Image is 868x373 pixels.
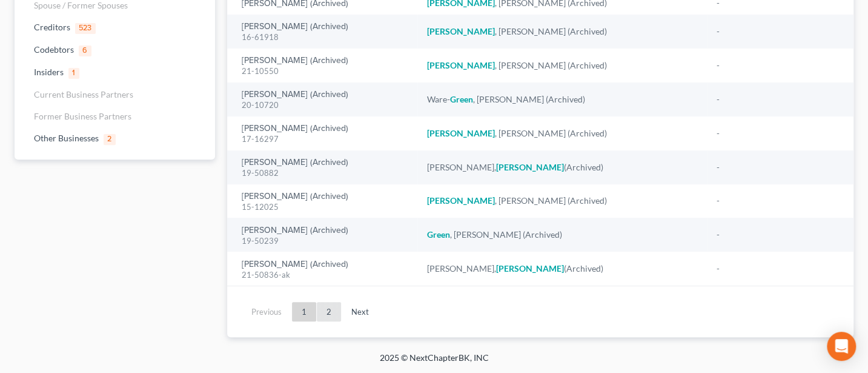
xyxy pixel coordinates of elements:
[242,201,408,213] div: 15-12025
[427,263,697,275] div: [PERSON_NAME], (Archived)
[427,25,697,38] div: , [PERSON_NAME] (Archived)
[242,235,408,247] div: 19-50239
[427,161,697,173] div: [PERSON_NAME], (Archived)
[496,162,564,172] em: [PERSON_NAME]
[79,45,91,56] span: 6
[15,127,215,150] a: Other Businesses2
[242,66,408,77] div: 21-10550
[34,67,64,77] span: Insiders
[242,99,408,111] div: 20-10720
[317,302,341,321] a: 2
[427,229,450,240] em: Green
[104,134,116,145] span: 2
[717,93,839,106] div: -
[34,133,99,143] span: Other Businesses
[427,229,697,241] div: , [PERSON_NAME] (Archived)
[342,302,379,321] a: Next
[242,269,408,281] div: 21-50836-ak
[292,302,316,321] a: 1
[15,106,215,127] a: Former Business Partners
[427,195,495,206] em: [PERSON_NAME]
[34,44,74,55] span: Codebtors
[242,133,408,145] div: 17-16297
[34,22,70,32] span: Creditors
[427,26,495,36] em: [PERSON_NAME]
[242,167,408,179] div: 19-50882
[15,39,215,61] a: Codebtors6
[717,127,839,139] div: -
[242,192,348,201] a: [PERSON_NAME] (Archived)
[717,161,839,173] div: -
[242,158,348,167] a: [PERSON_NAME] (Archived)
[717,25,839,38] div: -
[450,94,473,104] em: Green
[15,61,215,84] a: Insiders1
[15,16,215,39] a: Creditors523
[34,111,131,121] span: Former Business Partners
[427,195,697,207] div: , [PERSON_NAME] (Archived)
[717,229,839,241] div: -
[717,195,839,207] div: -
[242,56,348,65] a: [PERSON_NAME] (Archived)
[242,32,408,43] div: 16-61918
[427,60,495,70] em: [PERSON_NAME]
[75,23,96,34] span: 523
[242,90,348,99] a: [PERSON_NAME] (Archived)
[427,128,495,138] em: [PERSON_NAME]
[34,89,133,99] span: Current Business Partners
[242,124,348,133] a: [PERSON_NAME] (Archived)
[717,263,839,275] div: -
[427,127,697,139] div: , [PERSON_NAME] (Archived)
[242,260,348,269] a: [PERSON_NAME] (Archived)
[496,263,564,274] em: [PERSON_NAME]
[68,68,79,79] span: 1
[242,22,348,31] a: [PERSON_NAME] (Archived)
[827,332,856,361] div: Open Intercom Messenger
[15,84,215,106] a: Current Business Partners
[717,59,839,72] div: -
[242,226,348,235] a: [PERSON_NAME] (Archived)
[427,93,697,106] div: Ware- , [PERSON_NAME] (Archived)
[427,59,697,72] div: , [PERSON_NAME] (Archived)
